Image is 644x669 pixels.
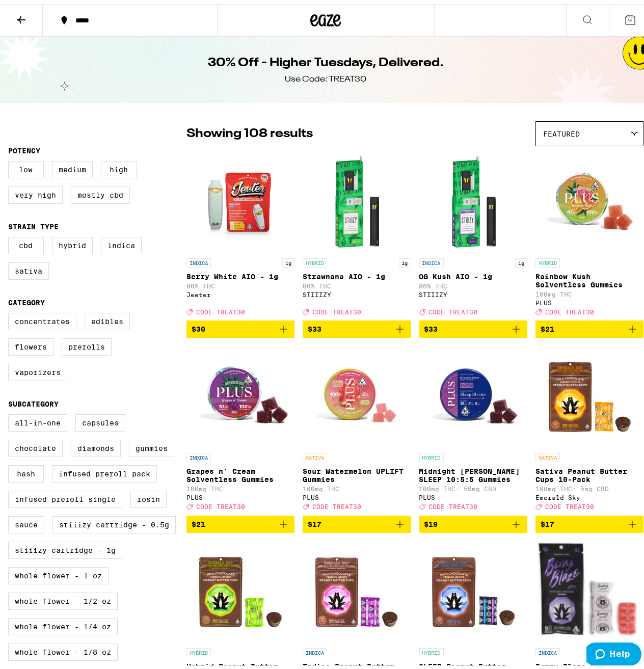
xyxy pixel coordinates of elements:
label: Capsules [75,410,125,427]
label: Rosin [130,487,167,504]
div: STIIIZY [419,287,527,294]
img: Emerald Sky - SLEEP Peanut Butter Cups 10-Pack [422,537,524,639]
a: Open page for Sativa Peanut Butter Cups 10-Pack from Emerald Sky [535,342,643,511]
span: Featured [543,126,580,134]
img: PLUS - Rainbow Kush Solventless Gummies [539,147,640,249]
p: SATIVA [303,449,327,458]
a: Open page for Midnight Berry SLEEP 10:5:5 Gummies from PLUS [419,342,527,511]
p: Strawnana AIO - 1g [303,269,411,277]
span: $17 [541,516,554,524]
label: Infused Preroll Single [8,487,122,504]
img: PLUS - Midnight Berry SLEEP 10:5:5 Gummies [422,342,524,444]
label: Vaporizers [8,360,67,377]
img: Emerald Sky - Sativa Peanut Butter Cups 10-Pack [539,342,640,444]
span: $21 [541,321,554,329]
img: PLUS - Sour Watermelon UPLIFT Gummies [306,342,408,444]
button: Add to bag [419,316,527,334]
div: Jeeter [186,287,294,294]
div: PLUS [186,490,294,497]
p: 1g [282,254,294,263]
p: Midnight [PERSON_NAME] SLEEP 10:5:5 Gummies [419,463,527,479]
span: $33 [308,321,321,329]
h1: 30% Off - Higher Tuesdays, Delivered. [208,50,444,68]
label: Diamonds [71,436,121,453]
a: Open page for Rainbow Kush Solventless Gummies from PLUS [535,147,643,316]
iframe: Opens a widget where you can find more information [586,638,641,664]
span: CODE TREAT30 [545,500,594,506]
a: Open page for Strawnana AIO - 1g from STIIIZY [303,147,411,316]
div: PLUS [419,490,527,497]
div: Emerald Sky [535,490,643,497]
label: Medium [52,157,93,174]
label: Prerolls [62,334,112,352]
span: CODE TREAT30 [196,305,245,311]
label: All-In-One [8,410,67,427]
label: Whole Flower - 1/4 oz [8,614,118,631]
div: Use Code: TREAT30 [285,70,367,81]
span: CODE TREAT30 [312,305,361,311]
a: Open page for Berry White AIO - 1g from Jeeter [186,147,294,316]
label: Whole Flower - 1/8 oz [8,639,118,657]
legend: Subcategory [8,396,59,404]
label: Gummies [129,436,174,453]
p: 100mg THC [186,481,294,488]
p: INDICA [186,449,211,458]
label: STIIIZY Cartridge - 1g [8,538,122,555]
span: CODE TREAT30 [545,305,594,311]
button: Add to bag [186,512,294,529]
label: Concentrates [8,309,76,326]
div: STIIIZY [303,287,411,294]
p: Rainbow Kush Solventless Gummies [535,269,643,285]
label: Sativa [8,258,49,276]
div: PLUS [303,490,411,497]
img: Emerald Sky - Hybrid Peanut Butter Cups 10-Pack [190,537,291,639]
label: Low [8,157,44,174]
p: 1g [399,254,411,263]
label: High [101,157,137,174]
p: 90% THC [186,279,294,285]
p: Sativa Peanut Butter Cups 10-Pack [535,463,643,479]
a: Open page for OG Kush AIO - 1g from STIIIZY [419,147,527,316]
p: HYBRID [419,449,444,458]
span: CODE TREAT30 [312,500,361,506]
button: Add to bag [419,512,527,529]
span: $33 [424,321,438,329]
p: 86% THC [419,279,527,285]
button: Add to bag [186,316,294,334]
p: OG Kush AIO - 1g [419,269,527,277]
span: CODE TREAT30 [429,500,478,506]
p: HYBRID [186,644,211,653]
img: Emerald Sky - Berry Blaze Gummy [535,537,643,639]
a: Open page for Grapes n' Cream Solventless Gummies from PLUS [186,342,294,511]
p: INDICA [186,254,211,263]
button: Add to bag [535,512,643,529]
label: Very High [8,182,63,200]
div: PLUS [535,296,643,302]
span: $19 [424,516,438,524]
label: Whole Flower - 1/2 oz [8,588,118,606]
p: INDICA [303,644,327,653]
p: Showing 108 results [186,121,313,139]
span: CODE TREAT30 [429,305,478,311]
p: HYBRID [535,254,560,263]
label: Flowers [8,334,53,352]
label: Mostly CBD [71,182,130,200]
p: Berry Blaze Gummy [535,658,643,666]
p: INDICA [535,644,560,653]
span: $30 [192,321,205,329]
p: HYBRID [419,644,444,653]
label: STIIIZY Cartridge - 0.5g [52,512,176,529]
p: Berry White AIO - 1g [186,269,294,277]
legend: Strain Type [8,219,59,227]
button: Add to bag [303,512,411,529]
label: Sauce [8,512,44,529]
label: Whole Flower - 1 oz [8,563,109,580]
p: 100mg THC [303,481,411,488]
label: Infused Preroll Pack [52,461,157,478]
p: INDICA [419,254,444,263]
legend: Potency [8,143,40,151]
img: PLUS - Grapes n' Cream Solventless Gummies [190,342,291,444]
img: Jeeter - Berry White AIO - 1g [190,147,291,249]
span: CODE TREAT30 [196,500,245,506]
